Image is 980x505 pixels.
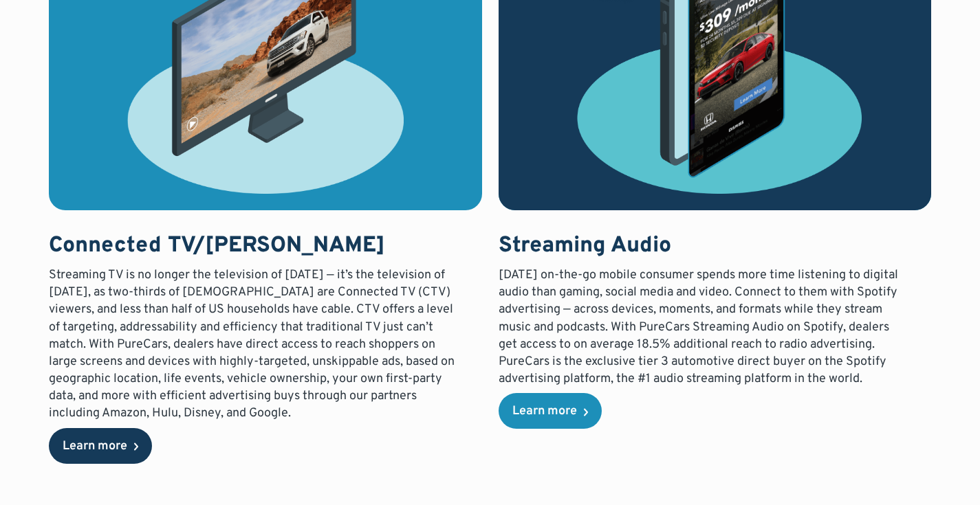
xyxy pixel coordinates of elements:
p: [DATE] on-the-go mobile consumer spends more time listening to digital audio than gaming, social ... [499,267,910,388]
p: Streaming TV is no longer the television of [DATE] — it’s the television of [DATE], as two-thirds... [49,267,460,423]
a: Learn more [499,393,602,429]
h3: Streaming Audio [499,232,910,261]
h3: Connected TV/[PERSON_NAME] [49,232,460,261]
div: Learn more [63,440,127,453]
a: Learn more [49,428,152,464]
div: Learn more [512,405,577,418]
